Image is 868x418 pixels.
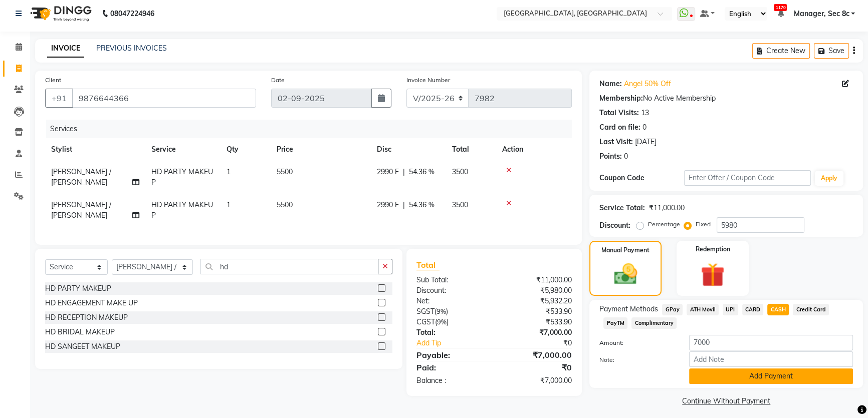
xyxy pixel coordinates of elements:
span: SGST [416,307,435,316]
span: Total [416,260,440,270]
span: 1170 [774,4,787,11]
th: Total [446,138,496,161]
input: Search or Scan [200,259,378,274]
th: Price [271,138,371,161]
div: HD PARTY MAKEUP [45,283,111,294]
input: Enter Offer / Coupon Code [684,170,811,186]
span: 2990 F [377,167,399,177]
div: No Active Membership [599,93,853,104]
a: Continue Without Payment [591,396,861,406]
div: Net: [409,296,494,306]
a: Add Tip [409,338,509,348]
div: ₹5,932.20 [494,296,579,306]
a: INVOICE [47,40,84,58]
span: [PERSON_NAME] / [PERSON_NAME] [51,200,111,220]
span: HD PARTY MAKEUP [151,167,213,187]
div: 13 [641,108,649,118]
div: ₹0 [508,338,579,348]
span: CARD [742,304,764,315]
div: Card on file: [599,122,640,133]
div: HD SANGEET MAKEUP [45,341,120,352]
span: Complimentary [631,317,677,329]
div: ( ) [409,317,494,327]
input: Amount [689,335,853,350]
span: Credit Card [793,304,829,315]
label: Redemption [696,245,730,254]
div: ₹0 [494,361,579,373]
button: Save [814,43,849,59]
input: Add Note [689,351,853,367]
div: ₹5,980.00 [494,285,579,296]
span: CGST [416,317,435,326]
span: 3500 [452,167,468,176]
div: HD RECEPTION MAKEUP [45,312,128,323]
th: Stylist [45,138,145,161]
span: HD PARTY MAKEUP [151,200,213,220]
div: ₹7,000.00 [494,349,579,361]
span: 9% [437,318,447,326]
div: ₹533.90 [494,317,579,327]
div: 0 [642,122,646,133]
label: Note: [592,355,682,364]
div: Membership: [599,93,643,104]
div: Sub Total: [409,275,494,285]
label: Amount: [592,338,682,347]
div: ₹7,000.00 [494,375,579,386]
span: UPI [723,304,738,315]
div: Total: [409,327,494,338]
span: 3500 [452,200,468,209]
div: Points: [599,151,622,162]
div: [DATE] [635,137,657,147]
label: Client [45,76,61,85]
a: Angel 50% Off [624,79,671,89]
span: CASH [767,304,789,315]
span: GPay [662,304,683,315]
img: _gift.svg [693,260,732,290]
span: Payment Methods [599,304,658,314]
label: Percentage [648,220,680,229]
div: Name: [599,79,622,89]
div: HD BRIDAL MAKEUP [45,327,115,337]
button: Create New [752,43,810,59]
span: | [403,200,405,210]
a: 1170 [777,9,783,18]
button: +91 [45,89,73,108]
div: ₹533.90 [494,306,579,317]
button: Add Payment [689,368,853,384]
button: Apply [815,171,843,186]
div: Last Visit: [599,137,633,147]
span: PayTM [603,317,627,329]
div: Services [46,120,579,138]
th: Qty [221,138,271,161]
div: 0 [624,151,628,162]
label: Invoice Number [406,76,450,85]
div: Paid: [409,361,494,373]
div: ₹7,000.00 [494,327,579,338]
div: Coupon Code [599,173,684,183]
div: ₹11,000.00 [649,203,685,213]
label: Date [271,76,285,85]
span: 1 [227,167,231,176]
span: [PERSON_NAME] / [PERSON_NAME] [51,167,111,187]
label: Manual Payment [601,246,649,255]
div: Balance : [409,375,494,386]
span: Manager, Sec 8c [793,9,849,19]
th: Service [145,138,221,161]
div: Service Total: [599,203,645,213]
span: ATH Movil [687,304,719,315]
span: 5500 [277,200,293,209]
div: Discount: [409,285,494,296]
div: Payable: [409,349,494,361]
img: _cash.svg [607,261,644,287]
input: Search by Name/Mobile/Email/Code [72,89,256,108]
span: 54.36 % [409,200,435,210]
div: Total Visits: [599,108,639,118]
span: 9% [437,307,446,315]
span: 54.36 % [409,167,435,177]
a: PREVIOUS INVOICES [96,44,167,53]
span: 1 [227,200,231,209]
div: ( ) [409,306,494,317]
div: ₹11,000.00 [494,275,579,285]
label: Fixed [696,220,711,229]
th: Action [496,138,572,161]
